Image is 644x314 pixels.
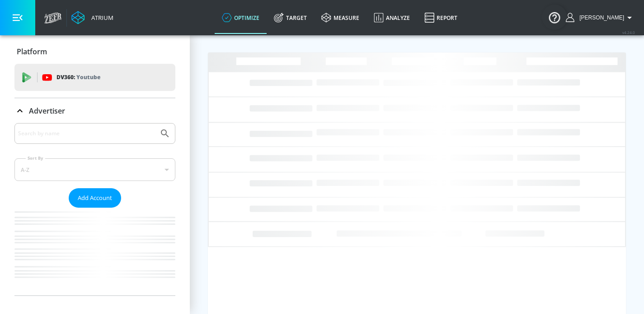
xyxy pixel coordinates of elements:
[78,193,112,203] span: Add Account
[314,1,367,34] a: measure
[14,208,175,295] nav: list of Advertiser
[69,188,121,208] button: Add Account
[267,1,314,34] a: Target
[417,1,465,34] a: Report
[17,47,47,57] p: Platform
[14,64,175,91] div: DV360: Youtube
[18,128,155,139] input: Search by name
[29,106,65,116] p: Advertiser
[367,1,417,34] a: Analyze
[566,12,635,23] button: [PERSON_NAME]
[56,72,100,82] p: DV360:
[88,14,113,22] div: Atrium
[71,11,113,24] a: Atrium
[14,39,175,64] div: Platform
[26,155,45,161] label: Sort By
[14,123,175,295] div: Advertiser
[14,158,175,181] div: A-Z
[76,72,100,82] p: Youtube
[14,98,175,124] div: Advertiser
[576,14,624,21] span: login as: jen.breen@zefr.com
[215,1,267,34] a: optimize
[542,5,567,30] button: Open Resource Center
[622,30,635,35] span: v 4.24.0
